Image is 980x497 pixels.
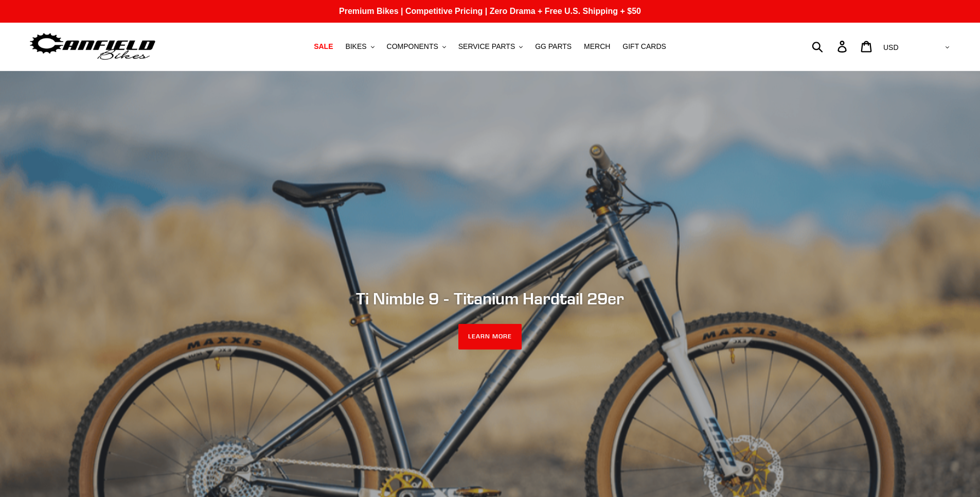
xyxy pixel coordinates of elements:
[453,40,528,54] button: SERVICE PARTS
[458,324,522,350] a: LEARN MORE
[535,42,572,51] span: GG PARTS
[530,40,577,54] a: GG PARTS
[28,30,157,63] img: Canfield Bikes
[617,40,671,54] a: GIFT CARDS
[458,42,515,51] span: SERVICE PARTS
[340,40,379,54] button: BIKES
[584,42,610,51] span: MERCH
[309,40,338,54] a: SALE
[817,35,844,58] input: Search
[314,42,333,51] span: SALE
[387,42,438,51] span: COMPONENTS
[345,42,366,51] span: BIKES
[579,40,615,54] a: MERCH
[622,42,666,51] span: GIFT CARDS
[382,40,451,54] button: COMPONENTS
[210,289,771,309] h2: Ti Nimble 9 - Titanium Hardtail 29er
